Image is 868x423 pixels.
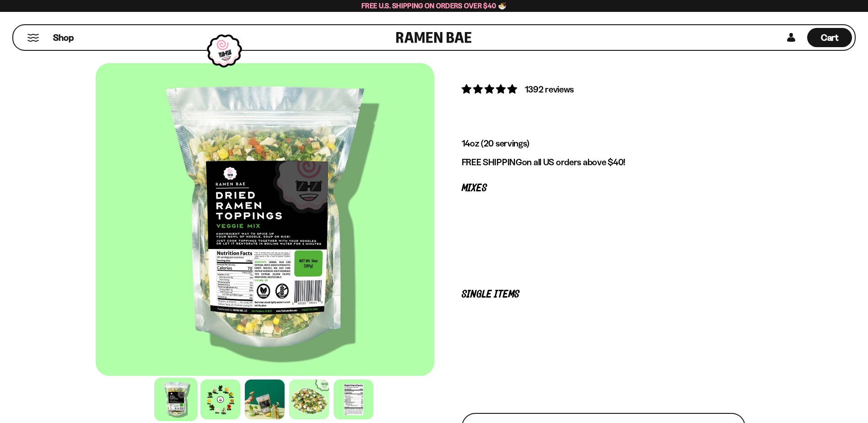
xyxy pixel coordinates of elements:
[462,157,522,168] strong: FREE SHIPPING
[462,157,745,168] p: on all US orders above $40!
[462,184,745,193] p: Mixes
[53,28,74,47] a: Shop
[361,1,507,10] span: Free U.S. Shipping on Orders over $40 🍜
[462,83,519,95] span: 4.76 stars
[821,32,839,43] span: Cart
[807,25,852,50] a: Cart
[462,138,745,149] p: 14oz (20 servings)
[525,84,574,95] span: 1392 reviews
[27,34,39,42] button: Mobile Menu Trigger
[53,32,74,44] span: Shop
[462,290,745,299] p: Single Items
